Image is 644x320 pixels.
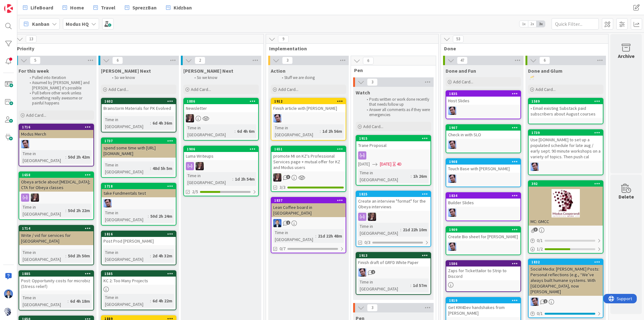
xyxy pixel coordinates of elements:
span: 6 [539,57,550,64]
div: 392 [529,181,603,187]
a: 1835Host SlidesJB [446,90,521,119]
div: 1834Builder Slides [446,193,520,207]
div: Create Bio sheet for [PERSON_NAME] [446,233,520,241]
div: 1718 [102,183,176,189]
span: 0 / 1 [537,310,543,317]
div: Lean Coffee board in [GEOGRAPHIC_DATA] [271,203,346,217]
div: JB [446,209,520,217]
div: 1908Touch Base with [PERSON_NAME] [446,159,520,173]
a: 1716Modus MerchJBTime in [GEOGRAPHIC_DATA]:50d 2h 42m [19,124,94,166]
span: Action [271,68,286,74]
div: 1h 26m [412,173,429,180]
div: JB [271,114,346,122]
a: 1816Post Prod [PERSON_NAME]Time in [GEOGRAPHIC_DATA]:2d 4h 32m [101,231,176,265]
div: Zaps for Tickettailor to Strip to Discord [446,267,520,280]
span: : [65,154,66,160]
div: 6d 4h 36m [151,120,174,126]
a: Travel [90,2,119,13]
div: 21d 22h 10m [401,226,429,233]
div: 1907 [446,125,520,131]
div: 1907 [449,126,520,130]
div: 1d 57m [411,282,429,289]
div: Newsletter [184,104,258,112]
li: Assumed by [PERSON_NAME] and [PERSON_NAME] it's possible [26,80,93,91]
div: 1915Trane Proposal [356,136,430,149]
li: So we know [108,75,175,80]
div: 1886 [184,98,258,104]
div: 1908 [449,160,520,164]
div: 1906 [184,146,258,152]
div: 1909 [446,227,520,233]
div: 1714Write / vid for services for [GEOGRAPHIC_DATA] [19,226,93,245]
div: promote MI on KZ's Professional Services page + mutual offer for KZ and Modus users [271,152,346,171]
span: : [410,282,411,289]
div: Time in [GEOGRAPHIC_DATA] [103,294,150,308]
div: 1825 [356,191,430,197]
div: 1658Obeya article about [MEDICAL_DATA]; CTA for Obeya classes [19,172,93,192]
div: 1d 2h 56m [321,128,344,135]
span: 3 [282,57,293,64]
div: 1825 [359,192,430,196]
img: JB [448,107,456,115]
div: 1909 [449,227,520,232]
span: Add Card... [278,87,298,92]
div: Obeya article about [MEDICAL_DATA]; CTA for Obeya classes [19,178,93,192]
span: [DATE] [380,161,391,167]
a: 1737spend some time with [URL][DOMAIN_NAME]Time in [GEOGRAPHIC_DATA]:48d 5h 5m [101,138,176,178]
div: 392 [531,182,603,186]
span: : [315,233,316,239]
a: 1885Post: Opportunity costs for microbiz (Stress relief)Time in [GEOGRAPHIC_DATA]:6d 4h 18m [19,270,94,311]
div: 1585KC 2: Too Many Projects [102,271,176,285]
div: KC 2: Too Many Projects [102,277,176,285]
img: JB [21,140,29,148]
div: Check in with SLO [446,131,520,139]
span: Add Card... [536,87,556,92]
a: 1658Obeya article about [MEDICAL_DATA]; CTA for Obeya classesTDTime in [GEOGRAPHIC_DATA]:50d 2h 22m [19,171,94,220]
span: : [235,128,236,135]
span: For this week [19,68,49,74]
div: 1739 [531,131,603,135]
span: Toni Next [183,68,233,74]
div: 1716 [22,125,93,129]
a: 1907Check in with SLOJB [446,124,521,153]
div: JB [19,140,93,148]
div: spend some time with [URL][DOMAIN_NAME] [102,144,176,158]
div: JB [446,175,520,183]
span: : [150,252,151,259]
div: Social Media: [PERSON_NAME] Posts: Personal reflections (e.g., “We’ve always built humane systems... [529,265,603,296]
div: 48d 5h 5m [151,165,174,172]
span: Done [444,45,600,52]
div: Time in [GEOGRAPHIC_DATA] [273,124,320,138]
div: 1912 [271,98,346,104]
div: JB [102,199,176,207]
span: Jim Next [101,68,151,74]
div: 1586 [446,261,520,267]
div: Time in [GEOGRAPHIC_DATA] [21,204,65,217]
span: Add Card... [191,87,211,92]
div: 1718 [104,184,176,188]
span: : [65,207,66,214]
img: DP [4,289,13,298]
img: JB [530,298,539,306]
img: TD [273,173,281,182]
div: Finish article with [PERSON_NAME] [271,104,346,112]
span: 0 / 1 [537,237,543,244]
span: : [65,252,66,259]
div: Time in [GEOGRAPHIC_DATA] [21,150,65,164]
div: Time in [GEOGRAPHIC_DATA] [103,249,150,263]
div: TD [184,114,258,122]
div: 1906Luma Writeups [184,146,258,160]
div: 1886Newsletter [184,98,258,112]
span: 2/5 [192,188,198,195]
img: JB [448,141,456,149]
div: 1716Modus Merch [19,124,93,138]
span: 3x [536,21,545,27]
div: 1915 [356,136,430,141]
a: 1585KC 2: Too Many ProjectsTime in [GEOGRAPHIC_DATA]:6d 4h 22m [101,270,176,310]
div: 1651 [274,147,346,151]
a: 1718take Fundmentals testJBTime in [GEOGRAPHIC_DATA]:50d 2h 24m [101,183,176,226]
div: JB [356,268,430,277]
div: Time in [GEOGRAPHIC_DATA] [186,124,235,138]
div: TD [271,173,346,182]
div: 1589 [531,99,603,104]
